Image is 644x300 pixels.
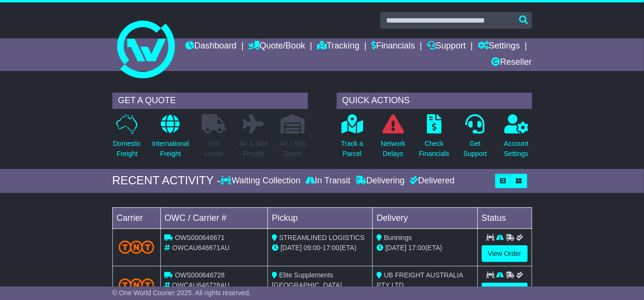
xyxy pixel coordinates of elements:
a: Track aParcel [340,114,364,164]
a: CheckFinancials [419,114,450,164]
p: Account Settings [504,139,529,159]
td: Carrier [112,207,160,228]
a: NetworkDelays [380,114,406,164]
a: Settings [478,38,520,55]
a: Dashboard [185,38,237,55]
span: OWS000646671 [175,234,225,241]
span: STREAMLINED LOGISTICS [279,234,365,241]
img: TNT_Domestic.png [119,278,155,291]
td: Delivery [373,207,477,228]
p: Check Financials [419,139,450,159]
a: Reseller [491,55,532,71]
span: OWCAU646728AU [172,281,230,289]
a: Tracking [317,38,359,55]
a: View Order [482,283,528,300]
span: © One World Courier 2025. All rights reserved. [112,289,251,297]
div: Delivering [353,176,407,186]
a: DomesticFreight [112,114,141,164]
p: Get Support [463,139,487,159]
div: RECENT ACTIVITY - [112,174,221,188]
span: Elite Supplements [GEOGRAPHIC_DATA] [272,271,342,289]
a: Financials [371,38,415,55]
div: Delivered [407,176,455,186]
span: UB FREIGHT AUSTRALIA PTY LTD [377,271,463,289]
span: [DATE] [280,244,302,252]
div: (ETA) [377,243,473,253]
td: Pickup [268,207,373,228]
p: Domestic Freight [113,139,141,159]
p: International Freight [152,139,189,159]
span: 17:00 [408,244,425,252]
span: OWS000646728 [175,271,225,279]
p: Air & Sea Freight [239,139,267,159]
span: [DATE] [385,244,406,252]
p: Track a Parcel [341,139,363,159]
div: In Transit [303,176,353,186]
div: - (ETA) [272,243,368,253]
a: Support [427,38,466,55]
p: Air / Sea Depot [280,139,306,159]
span: 09:00 [304,244,320,252]
a: Quote/Book [248,38,305,55]
img: TNT_Domestic.png [119,240,155,253]
span: 17:00 [323,244,340,252]
div: QUICK ACTIONS [337,93,532,109]
div: GET A QUOTE [112,93,308,109]
a: GetSupport [463,114,487,164]
a: View Order [482,245,528,262]
a: InternationalFreight [151,114,189,164]
a: AccountSettings [504,114,529,164]
p: Full Loads [202,139,226,159]
span: Bunnings [384,234,412,241]
div: Waiting Collection [220,176,303,186]
p: Network Delays [381,139,405,159]
td: Status [477,207,532,228]
td: OWC / Carrier # [160,207,268,228]
span: OWCAU646671AU [172,244,230,252]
